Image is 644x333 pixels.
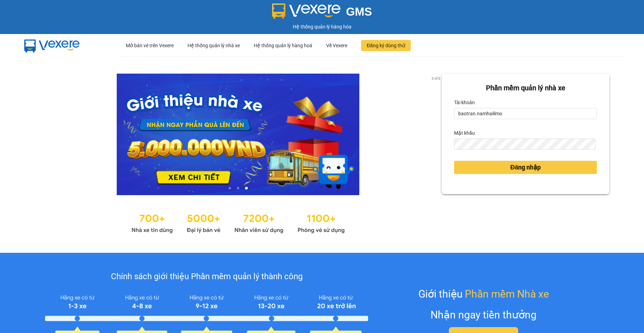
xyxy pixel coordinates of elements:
[228,187,231,190] li: slide item 1
[510,163,541,172] span: Đăng nhập
[35,74,44,195] button: previous slide / item
[131,209,345,235] img: Statistics.png
[45,270,368,283] div: Chính sách giới thiệu Phần mềm quản lý thành công
[272,10,372,16] a: GMS
[361,40,411,51] button: Đăng ký dùng thử
[432,74,442,195] button: next slide / item
[465,286,549,302] span: Phần mềm Nhà xe
[430,307,537,323] div: Nhận ngay tiền thưởng
[326,34,347,57] div: Về Vexere
[237,187,240,190] li: slide item 2
[126,34,174,57] div: Mở bán vé trên Vexere
[454,97,475,108] label: Tài khoản
[17,34,87,57] img: mbUUG5Q.png
[2,23,642,31] div: Hệ thống quản lý hàng hóa
[254,34,312,57] div: Hệ thống quản lý hàng hoá
[245,187,248,190] li: slide item 3
[454,127,475,139] label: Mật khẩu
[454,108,597,119] input: Tài khoản
[418,286,549,302] div: Giới thiệu
[188,34,240,57] div: Hệ thống quản lý nhà xe
[454,83,597,93] div: Phần mềm quản lý nhà xe
[429,74,442,83] p: 3 of 3
[272,3,341,19] img: logo 2
[346,5,372,18] span: GMS
[454,139,595,150] input: Mật khẩu
[367,42,405,49] span: Đăng ký dùng thử
[454,161,597,174] button: Đăng nhập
